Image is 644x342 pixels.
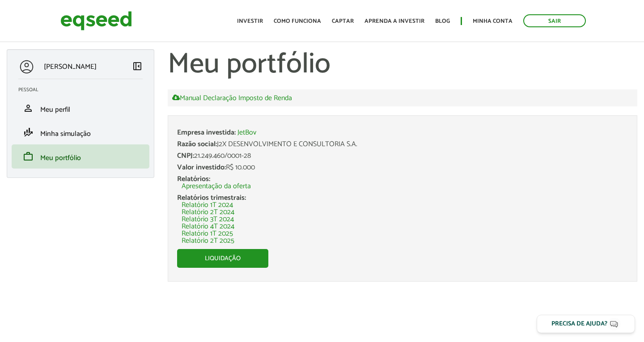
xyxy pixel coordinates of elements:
[40,152,81,164] span: Meu portfólio
[12,144,149,169] li: Meu portfólio
[473,18,513,24] a: Minha conta
[18,103,143,114] a: personMeu perfil
[177,152,628,160] div: 21.249.460/0001-28
[177,164,628,171] div: R$ 10.000
[274,18,321,24] a: Como funciona
[40,104,70,116] span: Meu perfil
[177,173,210,185] span: Relatórios:
[182,183,251,190] a: Apresentação da oferta
[44,63,97,71] p: [PERSON_NAME]
[177,138,217,150] span: Razão social:
[177,192,246,204] span: Relatórios trimestrais:
[18,127,143,138] a: finance_modeMinha simulação
[177,161,226,173] span: Valor investido:
[237,18,263,24] a: Investir
[177,141,628,148] div: J2X DESENVOLVIMENTO E CONSULTORIA S.A.
[237,129,256,136] a: JetBov
[12,96,149,120] li: Meu perfil
[18,87,149,93] h2: Pessoal
[182,230,233,237] a: Relatório 1T 2025
[177,127,236,139] span: Empresa investida:
[364,18,424,24] a: Aprenda a investir
[182,223,234,230] a: Relatório 4T 2024
[132,61,143,72] span: left_panel_close
[182,202,233,209] a: Relatório 1T 2024
[18,151,143,162] a: workMeu portfólio
[435,18,450,24] a: Blog
[60,9,132,33] img: EqSeed
[23,103,34,114] span: person
[332,18,354,24] a: Captar
[168,49,637,80] h1: Meu portfólio
[23,151,34,162] span: work
[177,150,194,162] span: CNPJ:
[523,14,586,27] a: Sair
[182,216,234,223] a: Relatório 3T 2024
[182,209,234,216] a: Relatório 2T 2024
[40,128,91,140] span: Minha simulação
[132,61,143,73] a: Colapsar menu
[182,237,234,245] a: Relatório 2T 2025
[12,120,149,144] li: Minha simulação
[177,249,268,268] a: Liquidação
[23,127,34,138] span: finance_mode
[172,94,292,102] a: Manual Declaração Imposto de Renda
